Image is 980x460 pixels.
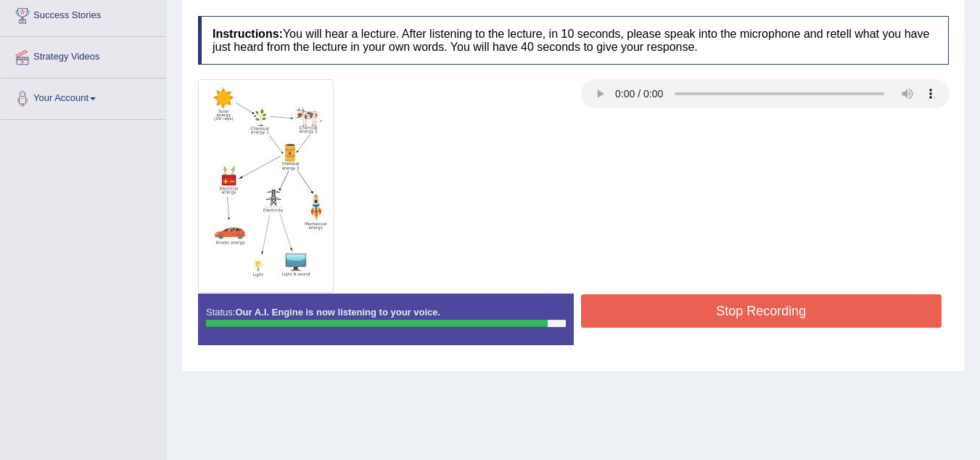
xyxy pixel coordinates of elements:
a: Your Account [1,78,166,115]
a: Strategy Videos [1,37,166,73]
button: Stop Recording [581,294,942,328]
h4: You will hear a lecture. After listening to the lecture, in 10 seconds, please speak into the mic... [198,16,949,65]
div: Status: [198,294,574,344]
b: Instructions: [213,28,283,40]
strong: Our A.I. Engine is now listening to your voice. [235,307,440,318]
